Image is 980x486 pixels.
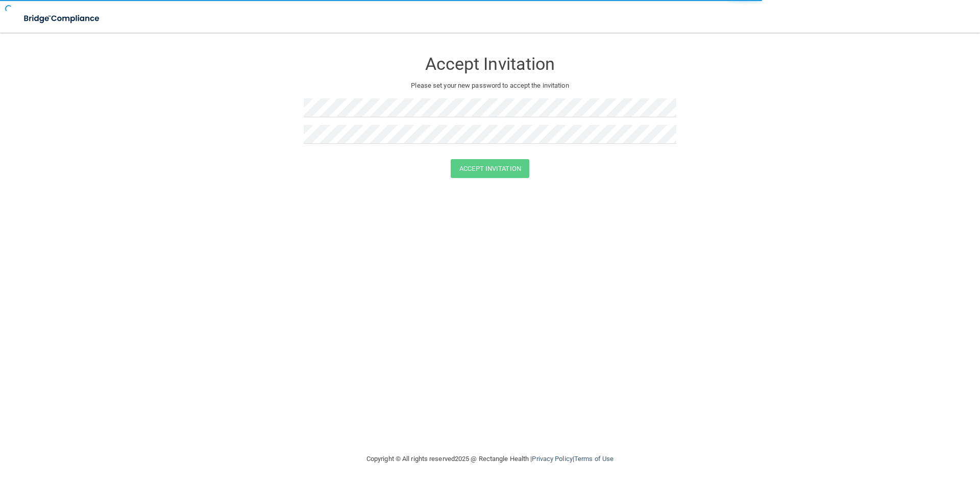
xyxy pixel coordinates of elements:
[304,443,676,475] div: Copyright © All rights reserved 2025 @ Rectangle Health | |
[15,8,109,29] img: bridge_compliance_login_screen.278c3ca4.svg
[532,455,572,463] a: Privacy Policy
[451,159,529,178] button: Accept Invitation
[311,80,669,92] p: Please set your new password to accept the invitation
[304,55,676,73] h3: Accept Invitation
[574,455,614,463] a: Terms of Use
